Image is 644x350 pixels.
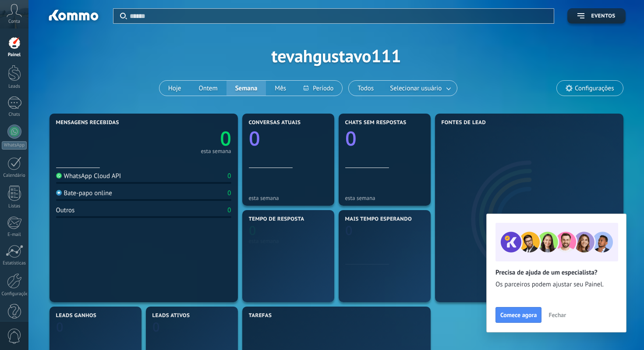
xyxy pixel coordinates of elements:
div: Outros [56,206,75,214]
button: Comece agora [495,307,541,323]
div: WhatsApp Cloud API [56,172,121,180]
div: Listas [2,204,27,209]
div: E-mail [2,232,27,238]
div: esta semana [249,238,328,244]
div: Leads [2,84,27,89]
h2: Precisa de ajuda de um especialista? [495,268,617,277]
span: Mensagens recebidas [56,120,119,126]
text: 0 [152,318,160,336]
div: Estatísticas [2,261,27,266]
span: Conta [8,19,20,25]
div: Chats [2,112,27,118]
button: Ontem [190,81,226,96]
div: Configurações [2,291,27,297]
button: Todos [349,81,382,96]
div: 0 [227,189,231,197]
div: esta semana [345,195,424,201]
text: 0 [220,125,231,152]
text: 0 [249,125,260,152]
span: Fechar [548,312,566,318]
text: 0 [345,222,353,239]
div: Bate-papo online [56,189,112,197]
span: Configurações [575,85,614,92]
div: 0 [227,172,231,180]
button: Semana [226,81,266,96]
div: Calendário [2,173,27,179]
span: Leads ativos [152,313,190,319]
div: Painel [2,52,27,58]
text: 0 [345,125,357,152]
span: Selecionar usuário [388,82,443,94]
span: Leads ganhos [56,313,97,319]
img: WhatsApp Cloud API [56,173,62,179]
a: 0 [144,125,231,152]
text: 0 [56,318,64,336]
div: esta semana [249,195,328,201]
span: Comece agora [500,312,537,318]
span: Tarefas [249,313,272,319]
span: Chats sem respostas [345,120,407,126]
span: Tempo de resposta [249,216,304,222]
text: 0 [249,222,256,239]
span: Mais tempo esperando [345,216,412,222]
span: Conversas atuais [249,120,301,126]
div: esta semana [201,149,231,154]
button: Eventos [567,8,625,24]
span: Os parceiros podem ajustar seu Painel. [495,280,617,289]
div: 0 [227,206,231,214]
button: Fechar [545,308,570,321]
span: Fontes de lead [442,120,486,126]
button: Selecionar usuário [382,81,457,96]
button: Mês [266,81,295,96]
div: WhatsApp [2,141,27,150]
button: Hoje [159,81,190,96]
img: Bate-papo online [56,190,62,196]
span: Eventos [591,13,615,19]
